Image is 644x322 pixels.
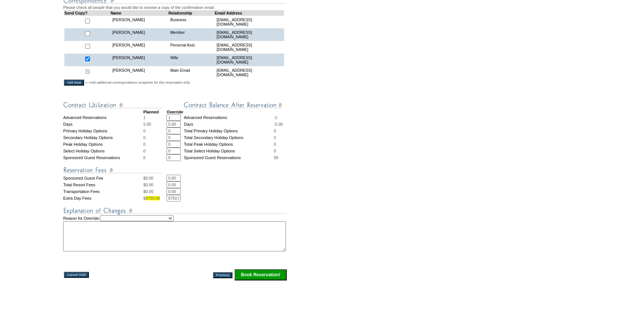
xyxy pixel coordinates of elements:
[85,80,191,85] span: <--Add additional correspondence recipients for this reservation only.
[274,129,276,133] span: 0
[110,15,168,28] td: [PERSON_NAME]
[168,66,215,79] td: Main Email
[184,100,282,110] img: Contract Balance After Reservation
[274,135,276,140] span: 0
[215,54,284,66] td: [EMAIL_ADDRESS][DOMAIN_NAME]
[274,122,283,126] span: -5.00
[274,115,277,120] span: -1
[274,149,276,153] span: 0
[63,165,162,175] img: Reservation Fees
[184,114,274,121] td: Advanced Reservations
[63,148,143,154] td: Select Holiday Options
[143,122,151,126] span: 5.00
[143,149,145,153] span: 0
[110,28,168,41] td: [PERSON_NAME]
[143,195,167,202] td: $
[63,134,143,141] td: Secondary Holiday Options
[143,181,167,188] td: $
[63,141,143,148] td: Peak Holiday Options
[64,10,111,15] td: Send Copy?
[63,175,143,181] td: Sponsored Guest Fee
[143,115,145,120] span: 1
[63,121,143,128] td: Days
[146,183,154,187] span: 0.00
[184,148,274,154] td: Total Select Holiday Options
[63,206,286,215] img: Explanation of Changes
[235,269,287,280] input: Click this button to finalize your reservation.
[167,110,183,114] strong: Override
[143,110,158,114] strong: Planned
[184,134,274,141] td: Total Secondary Holiday Options
[110,41,168,54] td: [PERSON_NAME]
[215,28,284,41] td: [EMAIL_ADDRESS][DOMAIN_NAME]
[143,188,167,195] td: $
[146,196,160,200] span: 8750.00
[215,66,284,79] td: [EMAIL_ADDRESS][DOMAIN_NAME]
[215,15,284,28] td: [EMAIL_ADDRESS][DOMAIN_NAME]
[143,142,145,146] span: 0
[184,154,274,161] td: Sponsored Guest Reservations
[64,80,84,86] input: Add New
[184,121,274,128] td: Days
[143,155,145,160] span: 0
[143,129,145,133] span: 0
[143,135,145,140] span: 0
[215,10,284,15] td: Email Address
[146,189,154,194] span: 0.00
[63,5,215,10] span: Please check all people that you would like to receive a copy of the confirmation email.
[213,272,232,278] input: Previous
[215,41,284,54] td: [EMAIL_ADDRESS][DOMAIN_NAME]
[63,128,143,134] td: Primary Holiday Options
[110,54,168,66] td: [PERSON_NAME]
[63,188,143,195] td: Transportation Fees
[110,10,168,15] td: Name
[168,41,215,54] td: Personal Asst.
[63,114,143,121] td: Advanced Reservations
[146,176,154,180] span: 0.00
[63,100,162,110] img: Contract Utilization
[143,175,167,181] td: $
[64,272,89,278] input: Cancel Hold
[184,141,274,148] td: Total Peak Holiday Options
[168,54,215,66] td: Wife
[63,215,287,251] td: Reason for Override:
[274,142,276,146] span: 0
[63,181,143,188] td: Total Resort Fees
[274,155,278,160] span: 99
[168,28,215,41] td: Member
[63,195,143,202] td: Extra Day Fees
[110,66,168,79] td: [PERSON_NAME]
[63,154,143,161] td: Sponsored Guest Reservations
[168,15,215,28] td: Business
[168,10,215,15] td: Relationship
[184,128,274,134] td: Total Primary Holiday Options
